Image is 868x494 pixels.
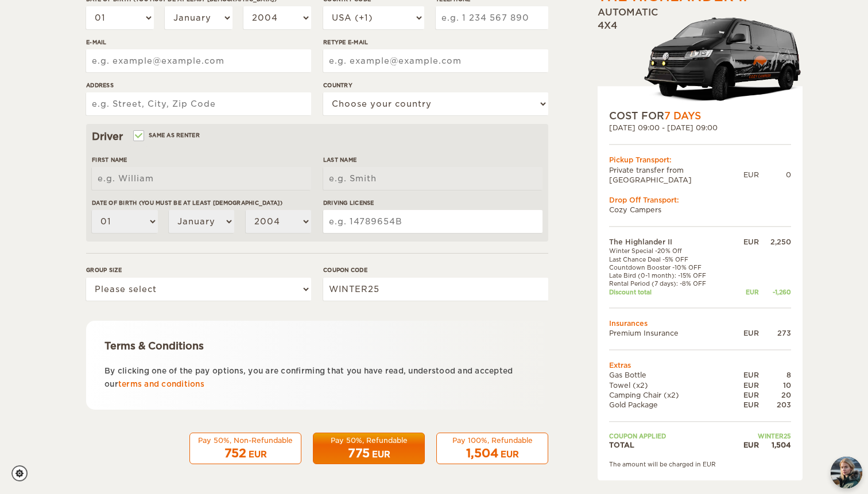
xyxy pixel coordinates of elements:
[609,371,731,380] td: Gas Bottle
[731,432,791,440] td: WINTER25
[609,328,731,338] td: Premium Insurance
[11,465,35,481] a: Cookie settings
[436,433,548,465] button: Pay 100%, Refundable 1,504 EUR
[86,92,311,115] input: e.g. Street, City, Zip Code
[609,400,731,410] td: Gold Package
[323,81,548,90] label: Country
[759,400,791,410] div: 203
[731,328,759,338] div: EUR
[323,155,542,164] label: Last Name
[759,371,791,380] div: 8
[609,237,731,247] td: The Highlander II
[92,199,311,207] label: Date of birth (You must be at least [DEMOGRAPHIC_DATA])
[609,318,791,328] td: Insurances
[118,380,204,388] a: terms and conditions
[86,81,311,90] label: Address
[92,167,311,190] input: e.g. William
[759,390,791,400] div: 20
[609,461,791,469] div: The amount will be charged in EUR
[759,288,791,296] div: -1,260
[609,380,731,390] td: Towel (x2)
[731,237,759,247] div: EUR
[664,110,701,122] span: 7 Days
[348,446,370,460] span: 775
[436,6,548,29] input: e.g. 1 234 567 890
[92,155,311,164] label: First Name
[731,288,759,296] div: EUR
[189,433,301,465] button: Pay 50%, Non-Refundable 752 EUR
[224,446,246,460] span: 752
[323,266,548,274] label: Coupon code
[249,449,267,460] div: EUR
[372,449,390,460] div: EUR
[609,432,731,440] td: Coupon applied
[731,380,759,390] div: EUR
[609,109,791,123] div: COST FOR
[501,449,519,460] div: EUR
[609,288,731,296] td: Discount total
[86,38,311,46] label: E-mail
[320,435,417,445] div: Pay 50%, Refundable
[323,167,542,190] input: e.g. Smith
[731,441,759,450] div: EUR
[104,364,530,391] p: By clicking one of the pay options, you are confirming that you have read, understood and accepte...
[86,49,311,72] input: e.g. example@example.com
[444,435,541,445] div: Pay 100%, Refundable
[731,390,759,400] div: EUR
[609,280,731,288] td: Rental Period (7 days): -8% OFF
[759,170,791,180] div: 0
[609,123,791,133] div: [DATE] 09:00 - [DATE] 09:00
[323,49,548,72] input: e.g. example@example.com
[323,38,548,46] label: Retype E-mail
[731,400,759,410] div: EUR
[609,165,743,185] td: Private transfer from [GEOGRAPHIC_DATA]
[609,361,791,371] td: Extras
[466,446,498,460] span: 1,504
[104,339,530,353] div: Terms & Conditions
[134,133,142,141] input: Same as renter
[598,7,803,110] div: Automatic 4x4
[609,441,731,450] td: TOTAL
[134,130,200,141] label: Same as renter
[759,441,791,450] div: 1,504
[197,435,294,445] div: Pay 50%, Non-Refundable
[609,271,731,279] td: Late Bird (0-1 month): -15% OFF
[609,155,791,165] div: Pickup Transport:
[86,266,311,274] label: Group size
[609,205,791,215] td: Cozy Campers
[609,255,731,263] td: Last Chance Deal -5% OFF
[313,433,425,465] button: Pay 50%, Refundable 775 EUR
[831,457,862,488] img: Freyja at Cozy Campers
[831,457,862,488] button: chat-button
[609,247,731,255] td: Winter Special -20% Off
[609,195,791,205] div: Drop Off Transport:
[609,263,731,271] td: Countdown Booster -10% OFF
[759,380,791,390] div: 10
[323,210,542,233] input: e.g. 14789654B
[759,237,791,247] div: 2,250
[92,130,542,143] div: Driver
[609,390,731,400] td: Camping Chair (x2)
[743,170,759,180] div: EUR
[644,10,803,109] img: stor-langur-223.png
[731,371,759,380] div: EUR
[759,328,791,338] div: 273
[323,199,542,207] label: Driving License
